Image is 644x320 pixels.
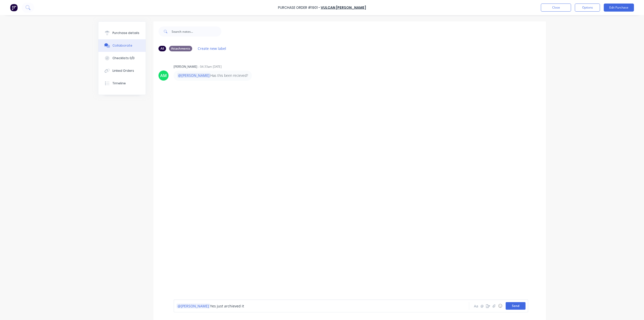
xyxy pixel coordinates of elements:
button: Collaborate [98,39,146,52]
a: Vulcan [PERSON_NAME] [321,5,366,10]
input: Search notes... [172,26,221,37]
div: Collaborate [112,43,132,48]
div: Purchase details [112,31,139,35]
button: Close [541,4,571,12]
button: Send [506,302,526,310]
span: Yes just archieved it [210,304,244,308]
button: Checklists 0/0 [98,52,146,64]
button: Aa [473,303,479,309]
div: Timeline [112,81,126,86]
p: Has this been recieved? [177,73,248,78]
button: Timeline [98,77,146,90]
div: - 04:33am [DATE] [198,64,222,69]
button: @ [479,303,485,309]
div: All [158,46,166,51]
button: Edit Purchase [604,4,634,12]
img: Factory [10,4,18,11]
button: ☺ [497,303,503,309]
button: Options [575,4,600,12]
button: Create new label [195,45,229,52]
div: Checklists 0/0 [112,56,135,60]
div: Attachments [169,46,192,51]
button: Linked Orders [98,64,146,77]
div: Purchase Order #1901 - [278,5,320,10]
span: @[PERSON_NAME] [178,304,209,308]
span: @[PERSON_NAME] [177,73,210,78]
div: Linked Orders [112,68,134,73]
div: [PERSON_NAME] [174,64,197,69]
div: AM [160,73,167,79]
button: Purchase details [98,27,146,39]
